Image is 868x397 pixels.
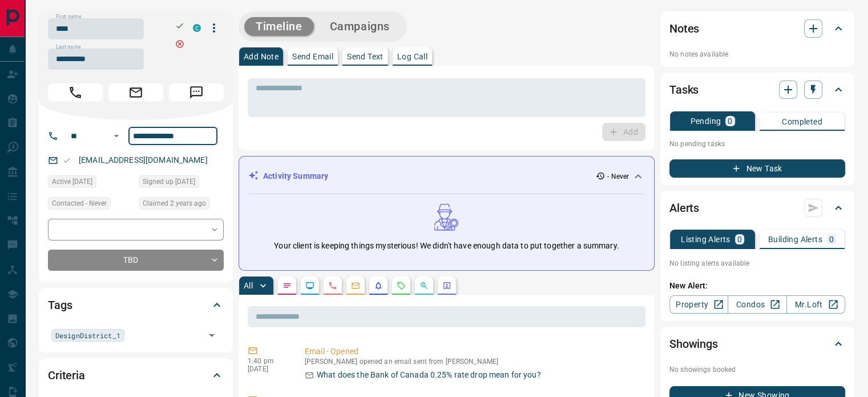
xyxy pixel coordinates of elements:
span: Contacted - Never [52,198,107,209]
h2: Notes [669,19,699,38]
a: [EMAIL_ADDRESS][DOMAIN_NAME] [79,155,208,165]
h2: Tasks [669,81,699,99]
p: Building Alerts [768,235,822,243]
p: Add Note [244,53,278,61]
span: Active [DATE] [52,176,92,187]
a: Condos [728,295,786,314]
span: DesignDistrict_1 [55,330,120,341]
div: Notes [669,15,845,42]
p: Your client is keeping things mysterious! We didn't have enough data to put together a summary. [274,240,619,252]
button: Timeline [244,17,314,36]
svg: Agent Actions [442,281,451,290]
h2: Showings [669,335,718,353]
p: Send Text [347,53,383,61]
p: Completed [782,118,822,126]
p: Listing Alerts [681,235,730,243]
p: What does the Bank of Canada 0.25% rate drop mean for you? [317,369,541,381]
button: Open [204,327,220,343]
p: No pending tasks [669,135,845,153]
svg: Notes [282,281,292,290]
button: Campaigns [318,17,401,36]
p: No listing alerts available [669,258,845,268]
p: All [244,282,253,290]
span: Email [108,83,163,102]
p: New Alert: [669,280,845,292]
div: Mon Aug 22 2022 [139,197,224,213]
label: Last name [56,43,81,51]
p: Email - Opened [305,346,641,358]
h2: Alerts [669,199,699,217]
p: Pending [690,117,721,125]
svg: Calls [328,281,337,290]
p: 0 [737,235,742,243]
p: No showings booked [669,364,845,375]
p: 1:40 pm [248,357,288,365]
button: Open [110,129,123,143]
div: Mon Aug 22 2022 [48,175,133,191]
span: Call [48,83,103,102]
p: Activity Summary [263,170,328,182]
p: 0 [728,117,732,125]
a: Mr.Loft [786,295,845,314]
div: TBD [48,250,224,271]
p: No notes available [669,49,845,59]
div: Showings [669,330,845,358]
div: Criteria [48,362,224,389]
button: New Task [669,159,845,178]
svg: Email Valid [63,157,71,165]
a: Property [669,295,728,314]
svg: Requests [397,281,406,290]
svg: Listing Alerts [374,281,383,290]
svg: Opportunities [419,281,429,290]
p: Send Email [292,53,333,61]
div: Activity Summary- Never [248,166,645,187]
div: Tags [48,291,224,319]
div: Fri Aug 19 2022 [139,175,224,191]
div: Tasks [669,76,845,103]
span: Claimed 2 years ago [143,198,206,209]
svg: Emails [351,281,360,290]
span: Signed up [DATE] [143,176,195,187]
label: First name [56,13,81,21]
div: condos.ca [193,24,201,32]
p: 0 [829,235,834,243]
h2: Criteria [48,366,85,384]
div: Alerts [669,194,845,222]
p: - Never [607,171,629,182]
span: Message [169,83,224,102]
p: Log Call [397,53,427,61]
svg: Lead Browsing Activity [305,281,314,290]
p: [DATE] [248,365,288,373]
h2: Tags [48,296,72,314]
p: [PERSON_NAME] opened an email sent from [PERSON_NAME] [305,358,641,366]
